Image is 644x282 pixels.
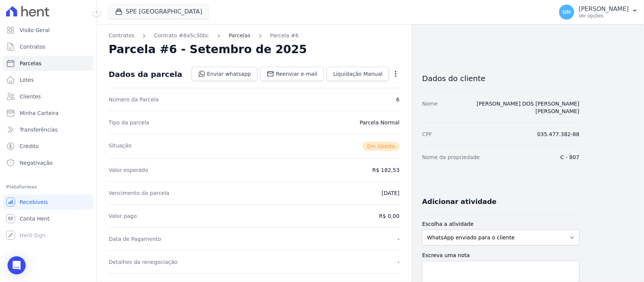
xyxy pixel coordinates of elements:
h2: Parcela #6 - Setembro de 2025 [109,43,307,56]
button: NM [PERSON_NAME] Ver opções [553,2,644,23]
span: Clientes [20,93,41,100]
a: Reenviar e-mail [260,67,324,81]
h3: Dados do cliente [422,74,579,83]
a: Enviar whatsapp [192,67,258,81]
dt: Número da Parcela [109,96,159,103]
a: Parcelas [229,32,251,40]
dt: Data de Pagamento [109,235,161,243]
span: Conta Hent [20,215,49,222]
span: Contratos [20,43,45,51]
dd: 035.477.382-88 [537,130,579,138]
span: Reenviar e-mail [276,70,317,78]
p: [PERSON_NAME] [579,5,629,13]
a: Contrato #8a5c30bc [154,32,209,40]
a: Clientes [3,89,93,104]
a: Visão Geral [3,23,93,38]
a: Conta Hent [3,211,93,226]
dt: Valor pago [109,212,137,220]
span: Crédito [20,143,39,150]
span: Recebíveis [20,198,48,206]
label: Escolha a atividade [422,220,579,228]
div: Plataformas [6,182,90,192]
dt: Nome [422,100,438,115]
dt: CPF [422,130,432,138]
dt: Vencimento da parcela [109,189,169,197]
dd: C - 807 [561,153,579,161]
a: Negativação [3,155,93,170]
span: Visão Geral [20,26,50,34]
nav: Breadcrumb [109,32,400,40]
span: Lotes [20,76,34,84]
dd: - [398,235,400,243]
a: Contratos [109,32,134,40]
a: [PERSON_NAME] DOS [PERSON_NAME] [PERSON_NAME] [477,101,579,114]
button: SPE [GEOGRAPHIC_DATA] [109,5,209,19]
a: Parcelas [3,56,93,71]
dt: Detalhes da renegociação [109,258,178,266]
h3: Adicionar atividade [422,197,496,206]
dt: Valor esperado [109,166,148,174]
span: Transferências [20,126,58,133]
dt: Situação [109,142,132,151]
span: Em Aberto [363,142,400,151]
a: Recebíveis [3,195,93,210]
a: Transferências [3,122,93,137]
dd: Parcela Normal [360,119,400,126]
dd: R$ 0,00 [379,212,400,220]
a: Crédito [3,139,93,154]
a: Lotes [3,72,93,87]
span: Liquidação Manual [333,70,383,78]
a: Parcela #6 [270,32,299,40]
div: Open Intercom Messenger [8,256,26,274]
p: Ver opções [579,13,629,19]
dd: [DATE] [382,189,400,197]
span: Minha Carteira [20,109,58,117]
dd: 6 [396,96,400,103]
a: Minha Carteira [3,106,93,121]
span: Parcelas [20,60,41,67]
div: Dados da parcela [109,70,182,79]
span: NM [563,9,571,15]
dd: R$ 182,53 [372,166,400,174]
span: Negativação [20,159,53,167]
dd: - [398,258,400,266]
a: Contratos [3,39,93,54]
dt: Nome da propriedade [422,153,480,161]
a: Liquidação Manual [327,67,389,81]
label: Escreva uma nota [422,251,579,259]
dt: Tipo da parcela [109,119,149,126]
